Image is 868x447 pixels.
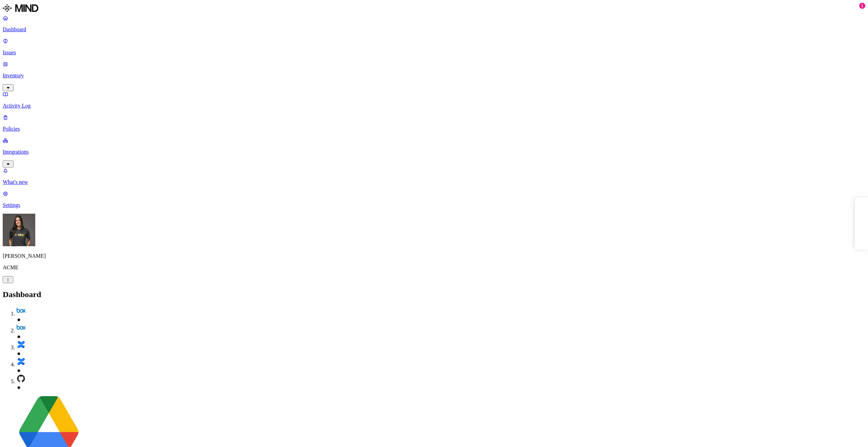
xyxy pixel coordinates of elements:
[3,149,865,155] p: Integrations
[3,26,865,33] p: Dashboard
[16,323,26,332] img: box.svg
[3,214,35,246] img: Gal Cohen
[3,202,865,208] p: Settings
[3,191,865,208] a: Settings
[3,38,865,56] a: Issues
[3,265,865,271] p: ACME
[3,137,865,167] a: Integrations
[16,306,26,315] img: box.svg
[3,73,865,79] p: Inventory
[3,168,865,185] a: What's new
[3,61,865,90] a: Inventory
[3,3,865,15] a: MIND
[3,3,38,14] img: MIND
[3,290,865,299] h2: Dashboard
[3,179,865,185] p: What's new
[3,103,865,109] p: Activity Log
[3,50,865,56] p: Issues
[859,3,865,9] div: 1
[16,340,26,349] img: confluence.svg
[3,15,865,33] a: Dashboard
[16,357,26,366] img: confluence.svg
[3,114,865,132] a: Policies
[16,374,26,383] img: github.svg
[3,126,865,132] p: Policies
[3,91,865,109] a: Activity Log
